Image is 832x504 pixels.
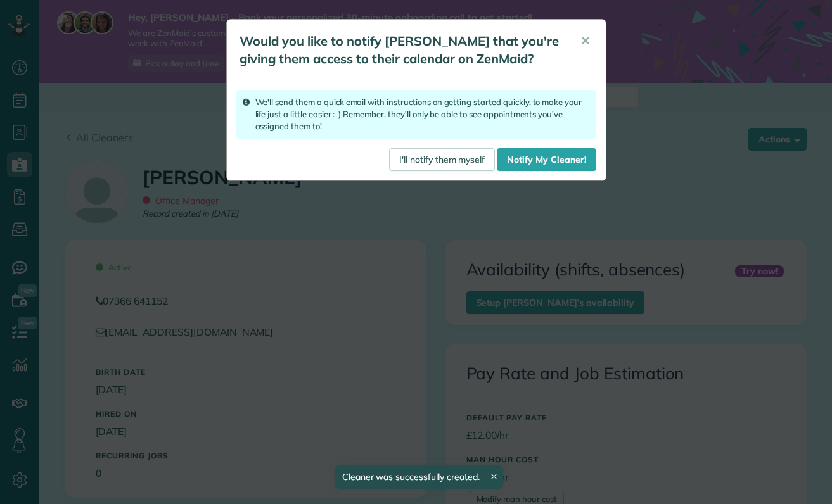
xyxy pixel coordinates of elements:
[236,90,596,139] div: We'll send them a quick email with instructions on getting started quickly, to make your life jus...
[580,34,590,48] span: ✕
[240,32,563,68] h5: Would you like to notify [PERSON_NAME] that you're giving them access to their calendar on ZenMaid?
[497,148,596,171] a: Notify My Cleaner!
[335,465,504,489] div: Cleaner was successfully created.
[389,148,495,171] a: I'll notify them myself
